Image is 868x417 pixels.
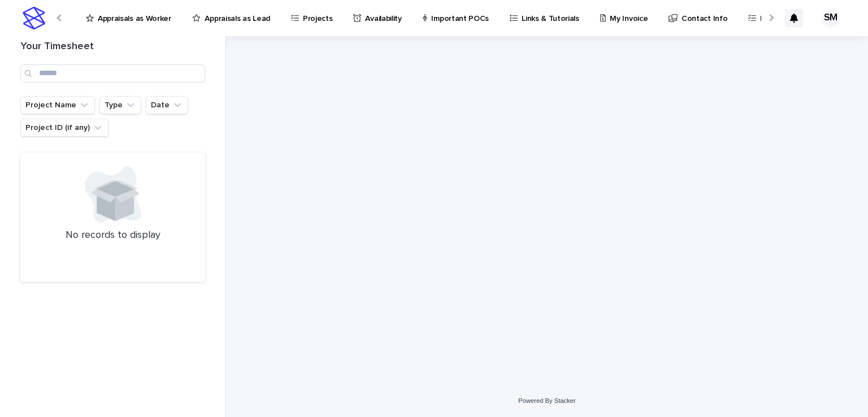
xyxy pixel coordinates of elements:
button: Project ID (if any) [20,119,108,137]
a: Powered By Stacker [518,397,575,404]
h1: Your Timesheet [20,41,205,53]
button: Project Name [20,96,95,114]
input: Search [20,64,205,82]
div: SM [822,9,840,27]
p: No records to display [34,229,192,242]
button: Type [99,96,141,114]
img: stacker-logo-s-only.png [23,7,45,29]
button: Date [146,96,188,114]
